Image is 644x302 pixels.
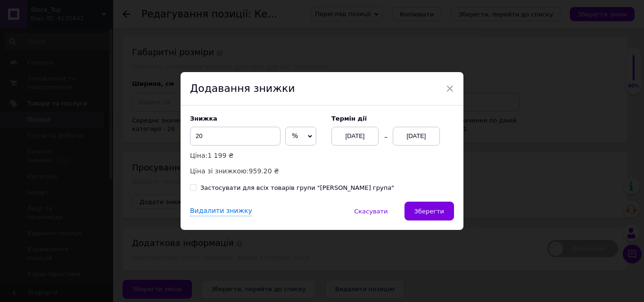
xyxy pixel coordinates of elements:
p: Кеди VANS Original [9,9,157,19]
span: Скасувати [354,208,388,215]
span: Додавання знижки [190,82,295,94]
input: 0 [190,127,281,146]
button: Зберегти [405,202,454,220]
p: Внимание ❗️❗️❗️ Товар без оригинальной коробки. Товар новый, без дефекта, не хватает! [9,25,157,55]
button: Скасувати [344,202,397,220]
span: × [446,81,454,97]
span: Зберегти [414,208,444,215]
body: Редактор, 4CB44109-9EC3-49E0-8BEB-35C9189A8C73 [9,9,157,55]
div: [DATE] [393,127,440,146]
div: Застосувати для всіх товарів групи "[PERSON_NAME] група" [200,184,394,192]
span: 1 199 ₴ [207,152,233,159]
div: [DATE] [331,127,379,146]
p: Ціна: [190,150,322,161]
body: Редактор, F4E5AE84-082C-422A-B3D9-6F1ECB321CB2 [9,9,157,55]
p: Ціна зі знижкою: [190,166,322,176]
span: % [292,132,298,139]
label: Термін дії [331,115,454,122]
span: 959.20 ₴ [249,167,279,175]
span: Знижка [190,115,217,122]
div: Видалити знижку [190,206,252,216]
p: Увага ❗️❗️❗️ Товар без оригінальної коробки. Товар новий, без дефекту, брака! [9,25,157,55]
